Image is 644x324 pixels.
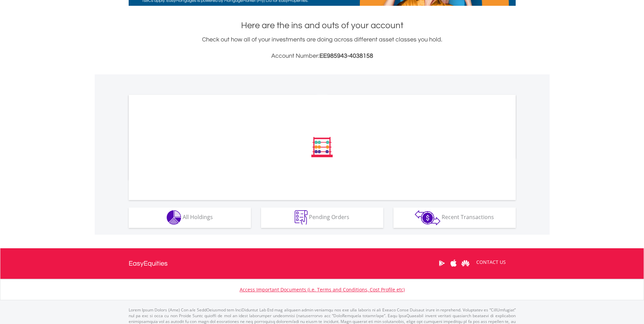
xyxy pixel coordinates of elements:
a: Huawei [460,253,472,274]
h3: Account Number: [129,51,516,61]
a: EasyEquities [129,248,168,279]
img: pending_instructions-wht.png [295,210,308,225]
button: All Holdings [129,208,251,228]
button: Recent Transactions [393,208,516,228]
h1: Here are the ins and outs of your account [129,19,516,32]
a: Apple [448,253,460,274]
a: CONTACT US [472,253,511,272]
a: Google Play [436,253,448,274]
button: Pending Orders [261,208,383,228]
span: Recent Transactions [442,213,494,221]
span: All Holdings [183,213,213,221]
img: holdings-wht.png [167,210,181,225]
span: EE985943-4038158 [319,53,373,59]
div: Check out how all of your investments are doing across different asset classes you hold. [129,35,516,61]
span: Pending Orders [309,213,349,221]
a: Access Important Documents (i.e. Terms and Conditions, Cost Profile etc) [240,286,405,293]
img: transactions-zar-wht.png [415,210,440,225]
